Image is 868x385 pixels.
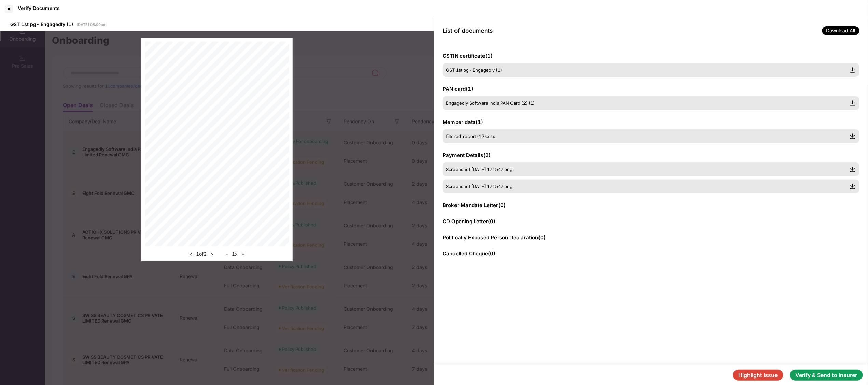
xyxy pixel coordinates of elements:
[224,250,230,258] button: -
[733,370,783,381] button: Highlight Issue
[443,53,493,59] span: GSTIN certificate ( 1 )
[443,234,546,241] span: Politically Exposed Person Declaration ( 0 )
[446,67,502,73] span: GST 1st pg- Engagedly (1)
[224,250,247,258] div: 1 x
[822,26,859,35] span: Download All
[10,21,73,27] span: GST 1st pg- Engagedly (1)
[187,250,195,258] button: <
[18,5,60,11] div: Verify Documents
[849,166,856,173] img: svg+xml;base64,PHN2ZyBpZD0iRG93bmxvYWQtMzJ4MzIiIHhtbG5zPSJodHRwOi8vd3d3LnczLm9yZy8yMDAwL3N2ZyIgd2...
[443,119,483,125] span: Member data ( 1 )
[849,67,856,73] img: svg+xml;base64,PHN2ZyBpZD0iRG93bmxvYWQtMzJ4MzIiIHhtbG5zPSJodHRwOi8vd3d3LnczLm9yZy8yMDAwL3N2ZyIgd2...
[443,86,473,92] span: PAN card ( 1 )
[849,133,856,140] img: svg+xml;base64,PHN2ZyBpZD0iRG93bmxvYWQtMzJ4MzIiIHhtbG5zPSJodHRwOi8vd3d3LnczLm9yZy8yMDAwL3N2ZyIgd2...
[446,184,513,189] span: Screenshot [DATE] 171547.png
[446,167,513,172] span: Screenshot [DATE] 171547.png
[240,250,247,258] button: +
[446,100,535,106] span: Engagedly Software India PAN Card (2) (1)
[443,202,506,209] span: Broker Mandate Letter ( 0 )
[187,250,216,258] div: 1 of 2
[443,218,495,225] span: CD Opening Letter ( 0 )
[209,250,216,258] button: >
[443,152,491,158] span: Payment Details ( 2 )
[849,183,856,190] img: svg+xml;base64,PHN2ZyBpZD0iRG93bmxvYWQtMzJ4MzIiIHhtbG5zPSJodHRwOi8vd3d3LnczLm9yZy8yMDAwL3N2ZyIgd2...
[790,370,863,381] button: Verify & Send to insurer
[443,250,495,257] span: Cancelled Cheque ( 0 )
[443,27,493,34] span: List of documents
[849,100,856,106] img: svg+xml;base64,PHN2ZyBpZD0iRG93bmxvYWQtMzJ4MzIiIHhtbG5zPSJodHRwOi8vd3d3LnczLm9yZy8yMDAwL3N2ZyIgd2...
[76,22,107,27] span: [DATE] 05:09pm
[446,133,495,139] span: filtered_report (12).xlsx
